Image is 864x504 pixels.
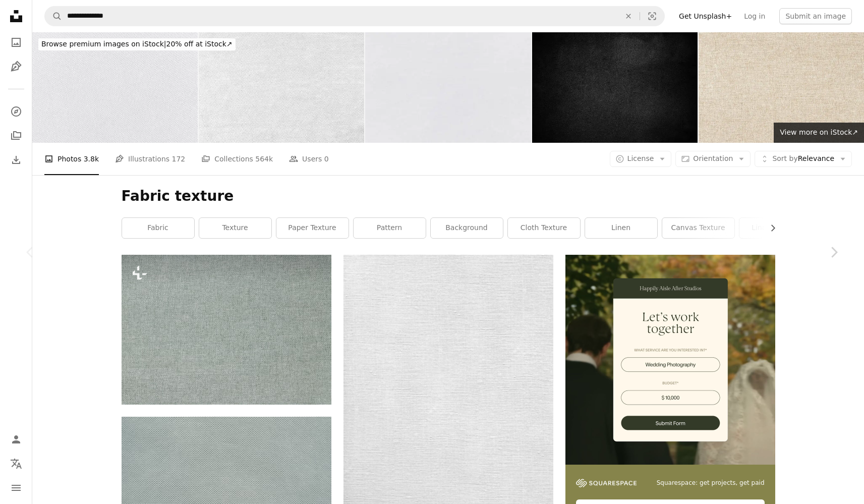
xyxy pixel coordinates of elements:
a: white textile with black shadow [343,401,553,410]
a: Collections [6,126,26,146]
button: Search Unsplash [45,7,62,26]
span: 0 [324,153,329,164]
span: Relevance [772,154,834,164]
span: Squarespace: get projects, get paid [657,479,765,487]
span: Orientation [693,154,733,162]
button: scroll list to the right [764,218,775,238]
span: Sort by [772,154,797,162]
button: License [610,151,672,167]
img: Dark texture background of black fabric [532,32,698,143]
a: Explore [6,101,26,122]
img: White fabric texture [32,32,198,143]
a: Illustrations 172 [115,143,185,175]
a: Photos [6,32,26,52]
a: Users 0 [289,143,329,175]
a: background [431,218,503,238]
span: Browse premium images on iStock | [41,40,166,48]
a: Log in / Sign up [6,429,26,450]
button: Menu [6,478,26,498]
a: canvas texture [662,218,734,238]
a: a light blue fabric textured with small squares [122,325,331,334]
h1: Fabric texture [122,187,775,205]
span: 172 [172,153,186,164]
a: linen [585,218,657,238]
button: Visual search [640,7,664,26]
a: Browse premium images on iStock|20% off at iStock↗ [32,32,242,57]
button: Submit an image [779,8,852,24]
a: texture [199,218,271,238]
a: paper texture [276,218,349,238]
form: Find visuals sitewide [44,6,665,26]
a: fabric [122,218,194,238]
img: Paper texture. [365,32,531,143]
button: Language [6,454,26,474]
img: file-1747939142011-51e5cc87e3c9 [576,479,637,488]
img: Brown fabric cloth texture for background, natural textile pattern. [699,32,864,143]
button: Clear [617,7,640,26]
img: White velveteen upholstery fabric texture background. [199,32,364,143]
button: Orientation [675,151,751,167]
a: Illustrations [6,57,26,77]
span: 564k [255,153,273,164]
span: License [627,154,654,162]
a: Download History [6,150,26,170]
a: Get Unsplash+ [673,8,738,24]
img: file-1747939393036-2c53a76c450aimage [565,255,775,465]
a: linen texture [739,218,812,238]
span: View more on iStock ↗ [780,128,858,136]
a: Log in [738,8,771,24]
img: a light blue fabric textured with small squares [122,255,331,405]
a: pattern [354,218,426,238]
a: cloth texture [508,218,580,238]
button: Sort byRelevance [755,151,852,167]
a: View more on iStock↗ [774,123,864,143]
div: 20% off at iStock ↗ [38,38,236,50]
a: Next [803,204,864,301]
a: Collections 564k [201,143,273,175]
